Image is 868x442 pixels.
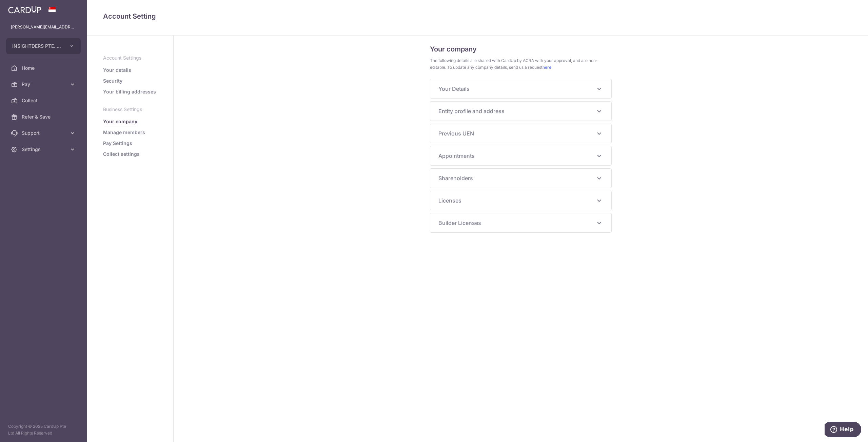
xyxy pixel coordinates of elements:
[11,24,76,30] p: [PERSON_NAME][EMAIL_ADDRESS][DOMAIN_NAME]
[103,151,140,157] a: Collect settings
[438,219,595,227] span: Builder Licenses
[825,422,861,439] iframe: Opens a widget where you can find more information
[542,65,551,70] a: here
[103,12,156,20] span: translation missing: en.companies.view_myinfo_biz_details.title.account_setting
[103,129,145,136] a: Manage members
[103,118,137,125] a: Your company
[8,5,41,14] img: CardUp
[438,85,603,93] p: Your Details
[438,174,595,182] span: Shareholders
[22,146,66,153] span: Settings
[15,5,29,11] span: Help
[22,113,66,120] span: Refer & Save
[438,129,603,138] p: Previous UEN
[438,196,603,205] p: Licenses
[22,130,66,136] span: Support
[103,67,131,73] a: Your details
[22,97,66,104] span: Collect
[22,65,66,71] span: Home
[438,107,603,115] p: Entity profile and address
[103,55,157,61] p: Account Settings
[438,219,603,227] p: Builder Licenses
[438,107,595,115] span: Entity profile and address
[438,196,595,205] span: Licenses
[103,106,157,113] p: Business Settings
[438,129,595,138] span: Previous UEN
[438,152,595,160] span: Appointments
[12,43,62,49] span: INSIGHTDERS PTE. LTD.
[6,38,81,54] button: INSIGHTDERS PTE. LTD.
[103,140,132,147] a: Pay Settings
[103,78,122,84] a: Security
[438,152,603,160] p: Appointments
[22,81,66,88] span: Pay
[438,174,603,182] p: Shareholders
[103,88,156,95] a: Your billing addresses
[430,44,612,55] h5: Your company
[430,57,612,71] span: The following details are shared with CardUp by ACRA with your approval, and are non-editable. To...
[438,85,595,93] span: Your Details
